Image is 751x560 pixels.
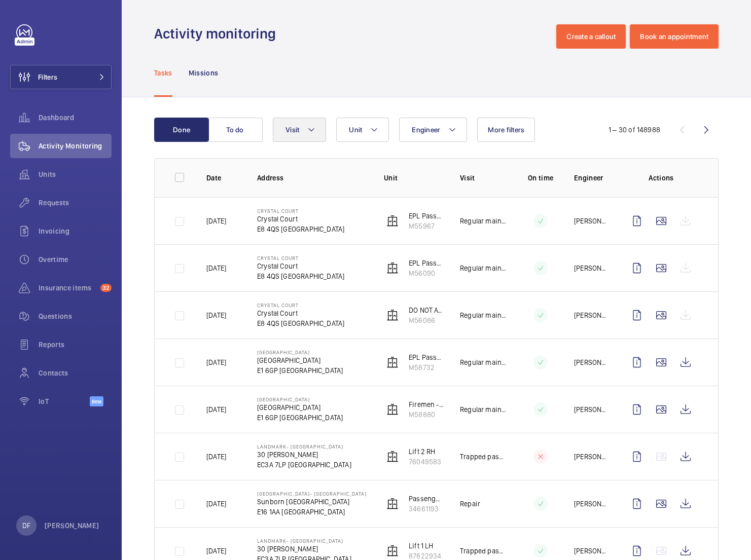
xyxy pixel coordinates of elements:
[90,396,103,406] span: Beta
[574,499,609,509] p: [PERSON_NAME] [PERSON_NAME]
[10,65,112,89] button: Filters
[39,169,112,179] span: Units
[523,173,558,183] p: On time
[409,258,444,268] p: EPL Passenger Lift No 3
[386,262,399,274] img: elevator.svg
[409,446,441,457] p: Lift 2 RH
[460,499,480,509] p: Repair
[206,546,226,556] p: [DATE]
[386,309,399,321] img: elevator.svg
[257,396,343,402] p: [GEOGRAPHIC_DATA]
[257,507,367,517] p: E16 1AA [GEOGRAPHIC_DATA]
[460,216,507,226] p: Regular maintenance
[154,24,282,43] h1: Activity monitoring
[336,118,389,142] button: Unit
[488,126,524,134] span: More filters
[409,399,444,409] p: Firemen - EPL Passenger Lift 2 RH
[556,24,626,49] button: Create a callout
[257,302,344,308] p: Crystal Court
[189,68,219,78] p: Missions
[257,355,343,365] p: [GEOGRAPHIC_DATA]
[386,403,399,416] img: elevator.svg
[460,263,507,273] p: Regular maintenance
[206,173,241,183] p: Date
[460,173,507,183] p: Visit
[39,113,112,123] span: Dashboard
[38,72,57,82] span: Filters
[477,118,535,142] button: More filters
[206,216,226,226] p: [DATE]
[45,520,99,531] p: [PERSON_NAME]
[39,141,112,151] span: Activity Monitoring
[257,255,344,261] p: Crystal Court
[574,404,609,415] p: [PERSON_NAME]
[257,308,344,318] p: Crystal Court
[409,221,444,231] p: M55967
[409,409,444,420] p: M58880
[409,504,444,514] p: 34661193
[574,357,609,367] p: [PERSON_NAME]
[257,173,368,183] p: Address
[257,318,344,328] p: E8 4QS [GEOGRAPHIC_DATA]
[574,546,609,556] p: [PERSON_NAME]
[257,538,351,544] p: Landmark- [GEOGRAPHIC_DATA]
[399,118,467,142] button: Engineer
[386,356,399,368] img: elevator.svg
[409,315,444,325] p: M56086
[257,491,367,497] p: [GEOGRAPHIC_DATA]- [GEOGRAPHIC_DATA]
[206,357,226,367] p: [DATE]
[257,402,343,413] p: [GEOGRAPHIC_DATA]
[206,310,226,320] p: [DATE]
[384,173,444,183] p: Unit
[409,305,444,315] p: DO NOT ATTEND, LIFT UNDER MODERNISATION. Evacuation - EPL Passenger Lift No 2
[39,340,112,350] span: Reports
[409,352,444,362] p: EPL Passenger Lift 1 LH
[409,541,441,551] p: Lift 1 LH
[257,224,344,234] p: E8 4QS [GEOGRAPHIC_DATA]
[460,310,507,320] p: Regular maintenance
[386,215,399,227] img: elevator.svg
[39,226,112,236] span: Invoicing
[39,283,96,293] span: Insurance items
[257,365,343,376] p: E1 6GP [GEOGRAPHIC_DATA]
[257,450,351,460] p: 30 [PERSON_NAME]
[386,451,399,463] img: elevator.svg
[257,413,343,423] p: E1 6GP [GEOGRAPHIC_DATA]
[257,349,343,355] p: [GEOGRAPHIC_DATA]
[630,24,719,49] button: Book an appointment
[273,118,326,142] button: Visit
[39,396,90,406] span: IoT
[409,494,444,504] p: Passenger Lift RH
[574,173,609,183] p: Engineer
[409,457,441,467] p: 76049583
[609,125,660,135] div: 1 – 30 of 148988
[39,254,112,265] span: Overtime
[574,310,609,320] p: [PERSON_NAME]
[206,263,226,273] p: [DATE]
[574,452,609,462] p: [PERSON_NAME]
[460,357,507,367] p: Regular maintenance
[39,198,112,208] span: Requests
[257,208,344,214] p: Crystal Court
[460,452,507,462] p: Trapped passenger
[409,268,444,278] p: M56090
[257,443,351,450] p: Landmark- [GEOGRAPHIC_DATA]
[460,546,507,556] p: Trapped passenger
[154,118,209,142] button: Done
[257,271,344,281] p: E8 4QS [GEOGRAPHIC_DATA]
[22,520,30,531] p: DF
[412,126,440,134] span: Engineer
[349,126,362,134] span: Unit
[460,404,507,415] p: Regular maintenance
[257,544,351,554] p: 30 [PERSON_NAME]
[257,497,367,507] p: Sunborn [GEOGRAPHIC_DATA]
[285,126,299,134] span: Visit
[206,452,226,462] p: [DATE]
[39,368,112,378] span: Contacts
[100,284,112,292] span: 32
[39,311,112,321] span: Questions
[206,499,226,509] p: [DATE]
[206,404,226,415] p: [DATE]
[208,118,263,142] button: To do
[257,460,351,470] p: EC3A 7LP [GEOGRAPHIC_DATA]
